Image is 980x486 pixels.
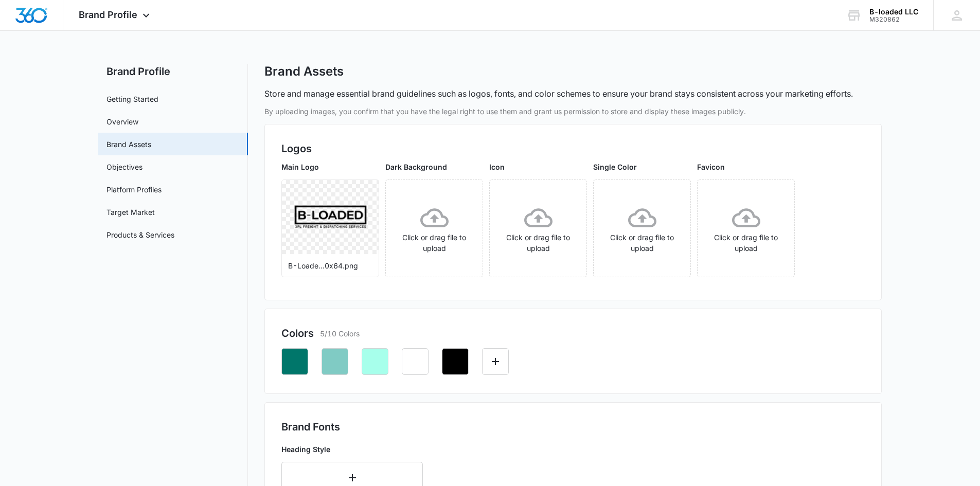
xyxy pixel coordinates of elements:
a: Brand Assets [106,139,151,150]
h2: Brand Profile [98,64,248,79]
div: Click or drag file to upload [593,179,691,277]
h2: Logos [281,141,865,156]
p: By uploading images, you confirm that you have the legal right to use them and grant us permissio... [264,106,882,117]
a: Getting Started [106,94,158,104]
a: Products & Services [106,229,174,240]
span: Brand Profile [79,9,137,20]
a: Target Market [106,207,155,218]
div: Click or drag file to upload [697,179,795,277]
div: Click or drag file to upload [489,179,587,277]
p: Dark Background [385,161,483,172]
a: Overview [106,116,138,127]
a: Platform Profiles [106,184,162,195]
p: B-Loade...0x64.png [288,260,372,271]
p: Single Color [593,161,691,172]
p: Favicon [697,161,795,172]
img: User uploaded logo [294,205,367,228]
div: account name [869,8,918,16]
p: Heading Style [281,444,663,455]
h2: Brand Fonts [281,419,865,435]
div: account id [869,16,918,23]
div: Click or drag file to upload [385,179,483,277]
h1: Brand Assets [264,64,344,79]
a: Objectives [106,161,142,172]
p: Main Logo [281,161,379,172]
p: 5/10 Colors [320,328,360,339]
h2: Colors [281,326,314,341]
p: Store and manage essential brand guidelines such as logos, fonts, and color schemes to ensure you... [264,87,853,100]
p: Icon [489,161,587,172]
